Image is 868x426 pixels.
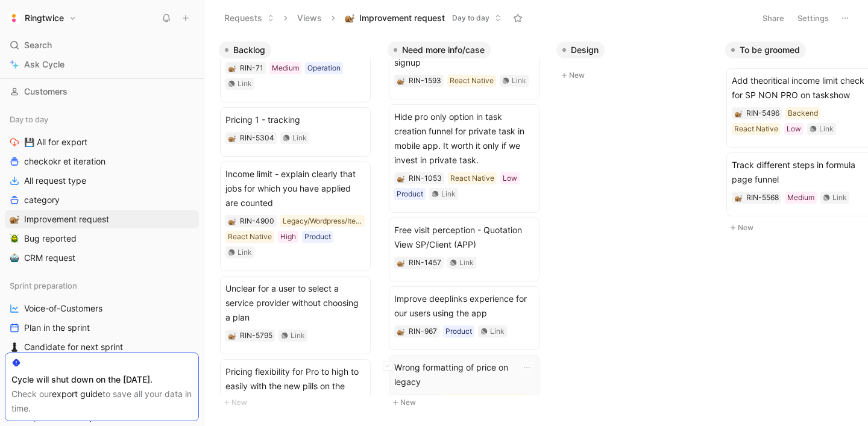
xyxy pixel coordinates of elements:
div: Legacy/Wordpress/Iterable [445,394,525,406]
a: Customers [5,83,199,101]
div: Search [5,36,199,54]
div: React Native [450,172,494,184]
img: 🐌 [397,260,404,267]
h1: Ringtwice [25,13,64,23]
img: 🐌 [228,218,236,225]
div: 🐌 [397,258,405,267]
img: 🐌 [10,215,19,224]
button: 🐌 [228,64,236,72]
div: React Native [734,123,778,135]
a: Hide pro only option in task creation funnel for private task in mobile app. It worth it only if ... [389,104,539,213]
button: Requests [219,9,280,27]
a: 🤖CRM request [5,249,199,267]
span: Wrong formatting of price on legacy [394,360,534,389]
div: Link [292,132,307,144]
button: Need more info/case [388,42,491,58]
button: Views [292,9,327,27]
span: Pricing 1 - tracking [225,113,365,127]
a: 🪲Bug reported [5,230,199,248]
div: RIN-687 [409,394,437,406]
span: To be groomed [740,44,800,56]
span: category [24,194,60,206]
div: Day to day💾 All for exportcheckokr et iterationAll request typecategory🐌Improvement request🪲Bug r... [5,110,199,267]
button: New [556,68,715,83]
img: 🐌 [397,328,404,336]
span: checkokr et iteration [24,155,105,168]
button: Settings [792,10,834,27]
div: Link [441,188,456,200]
div: Medium [787,192,814,204]
span: Candidate for next sprint [24,341,123,353]
span: Design [571,44,599,56]
div: RIN-71 [240,62,263,74]
button: 🐌 [397,174,405,183]
button: 🐌 [734,193,743,202]
button: 🪲 [7,231,22,246]
span: CRM request [24,252,75,264]
div: Sprint preparation [5,277,199,295]
a: 💾 All for export [5,133,199,151]
button: New [388,395,547,410]
a: Free visit perception - Quotation View SP/Client (APP)Link [389,218,539,281]
img: 🪲 [10,234,19,243]
button: Design [556,42,605,58]
a: Plan in the sprint [5,319,199,337]
a: checkokr et iteration [5,152,199,171]
div: Cycle will shut down on the [DATE]. [11,372,192,387]
div: 🐌 [228,217,236,225]
div: Link [237,78,252,90]
span: Plan in the sprint [24,322,90,334]
div: Link [237,246,252,258]
div: RIN-5304 [240,132,274,144]
div: RIN-4900 [240,215,274,227]
a: All request type [5,172,199,190]
span: Need more info/case [402,44,485,56]
div: Link [490,325,505,337]
div: Product [304,231,331,243]
a: Reduce space of legal text in signupReact NativeLink [389,36,539,99]
span: Search [24,38,52,52]
div: RIN-967 [409,325,437,337]
div: Product [397,188,423,200]
div: Low [503,172,517,184]
div: Link [819,123,834,135]
div: Day to day [5,110,199,128]
div: RIN-5496 [746,107,779,119]
div: React Native [228,231,272,243]
span: Sprint preparation [10,280,77,292]
button: ♟️ [7,340,22,354]
div: High [280,231,296,243]
button: Backlog [219,42,271,58]
div: Low [787,123,801,135]
span: Ask Cycle [24,57,64,72]
div: 🐌 [228,331,236,340]
img: 🐌 [397,78,404,85]
div: Backend [788,107,818,119]
a: Ask Cycle [5,55,199,74]
img: 🐌 [228,135,236,142]
img: 🐌 [397,175,404,183]
span: Improvement request [24,213,109,225]
div: Need more info/caseNew [383,36,552,416]
button: 🤖 [7,251,22,265]
button: Share [757,10,790,27]
a: Unclear for a user to select a service provider without choosing a planLink [220,276,371,354]
span: Backlog [233,44,265,56]
img: 🐌 [345,13,354,23]
span: All request type [24,175,86,187]
img: Ringtwice [8,12,20,24]
span: Pricing flexibility for Pro to high to easily with the new pills on the apply flow [225,365,365,408]
button: 🐌 [228,134,236,142]
button: 🐌 [734,109,743,117]
div: Link [832,192,847,204]
span: 💾 All for export [24,136,87,148]
div: Link [459,257,474,269]
span: Income limit - explain clearly that jobs for which you have applied are counted [225,167,365,210]
span: Voice-of-Customers [24,302,102,315]
img: 🐌 [735,195,742,202]
div: RIN-1593 [409,75,441,87]
img: 🐌 [228,333,236,340]
span: Unclear for a user to select a service provider without choosing a plan [225,281,365,325]
div: React Native [450,75,494,87]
